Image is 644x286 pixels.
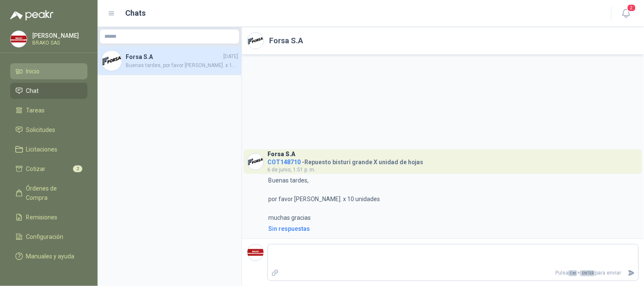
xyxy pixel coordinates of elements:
[267,167,315,173] span: 6 de junio, 1:51 p. m.
[10,10,53,20] img: Logo peakr
[10,229,87,245] a: Configuración
[26,106,45,115] span: Tareas
[269,35,303,47] h2: Forsa S.A
[126,62,238,70] span: Buenas tardes, por favor [PERSON_NAME]. x 10 unidades muchas gracias
[282,266,625,280] p: Pulsa + para enviar
[624,266,638,280] button: Enviar
[26,145,58,154] span: Licitaciones
[98,47,242,75] a: Company LogoForsa S.A[DATE]Buenas tardes, por favor [PERSON_NAME]. x 10 unidades muchas gracias
[26,184,79,202] span: Órdenes de Compra
[10,141,87,157] a: Licitaciones
[11,31,27,47] img: Company Logo
[10,122,87,138] a: Solicitudes
[268,176,380,222] p: Buenas tardes, por favor [PERSON_NAME]. x 10 unidades muchas gracias
[267,224,639,233] a: Sin respuestas
[101,50,122,71] img: Company Logo
[580,270,595,276] span: ENTER
[267,152,295,157] h3: Forsa S.A
[10,83,87,99] a: Chat
[247,244,264,261] img: Company Logo
[568,270,577,276] span: Ctrl
[26,86,39,95] span: Chat
[268,266,282,280] label: Adjuntar archivos
[247,33,264,49] img: Company Logo
[223,53,238,61] span: [DATE]
[10,180,87,206] a: Órdenes de Compra
[26,213,58,222] span: Remisiones
[10,102,87,118] a: Tareas
[267,157,424,165] h4: - Repuesto bisturi grande X unidad de hojas
[126,7,146,19] h1: Chats
[619,6,634,21] button: 2
[73,165,82,172] span: 2
[126,52,222,62] h4: Forsa S.A
[247,154,264,170] img: Company Logo
[627,4,636,12] span: 2
[26,252,75,261] span: Manuales y ayuda
[10,209,87,225] a: Remisiones
[268,224,310,233] div: Sin respuestas
[26,67,40,76] span: Inicio
[26,164,46,174] span: Cotizar
[10,63,87,79] a: Inicio
[267,159,301,165] span: COT148710
[10,161,87,177] a: Cotizar2
[32,33,85,39] p: [PERSON_NAME]
[32,40,85,45] p: BRAKO SAS
[10,248,87,264] a: Manuales y ayuda
[26,125,56,135] span: Solicitudes
[26,232,64,241] span: Configuración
